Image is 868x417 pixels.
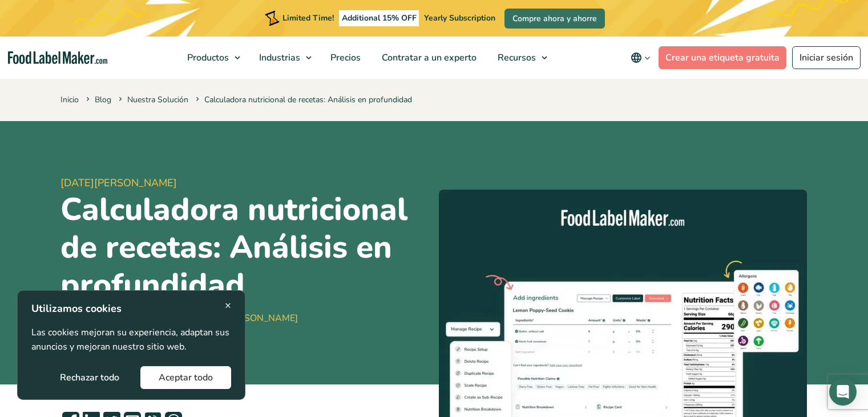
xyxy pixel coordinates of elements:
[193,94,412,105] span: Calculadora nutricional de recetas: Análisis en profundidad
[184,51,230,64] span: Productos
[42,366,138,389] button: Rechazar todo
[659,46,786,69] a: Crear una etiqueta gratuita
[424,13,495,23] span: Yearly Subscription
[60,175,430,191] span: [DATE][PERSON_NAME]
[95,94,111,105] a: Blog
[177,37,246,79] a: Productos
[494,51,537,64] span: Recursos
[829,378,857,406] div: Open Intercom Messenger
[31,326,231,355] p: Las cookies mejoran su experiencia, adaptan sus anuncios y mejoran nuestro sitio web.
[127,94,188,105] a: Nuestra Solución
[320,37,369,79] a: Precios
[339,10,419,26] span: Additional 15% OFF
[504,9,605,29] a: Compre ahora y ahorre
[225,298,231,313] span: ×
[282,13,334,23] span: Limited Time!
[60,94,79,105] a: Inicio
[487,37,553,79] a: Recursos
[31,302,122,315] strong: Utilizamos cookies
[372,37,485,79] a: Contratar a un experto
[60,191,430,304] h1: Calculadora nutricional de recetas: Análisis en profundidad
[249,37,317,79] a: Industrias
[140,366,231,389] button: Aceptar todo
[256,51,301,64] span: Industrias
[378,51,478,64] span: Contratar a un experto
[792,46,861,69] a: Iniciar sesión
[327,51,362,64] span: Precios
